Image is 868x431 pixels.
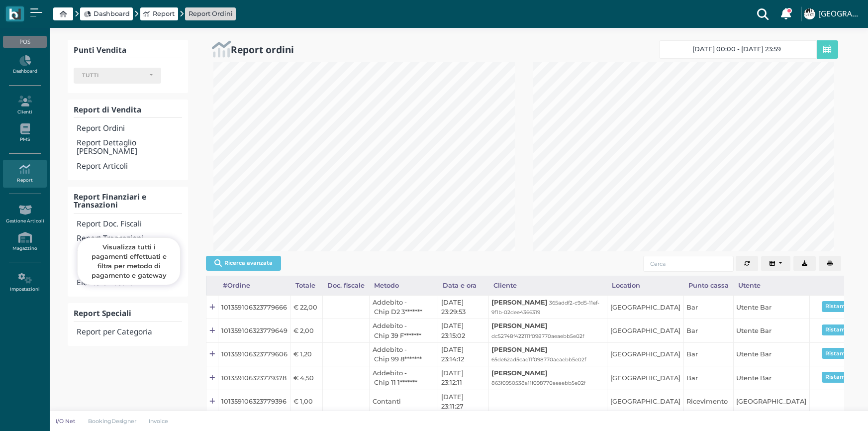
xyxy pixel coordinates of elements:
b: Report Finanziari e Transazioni [74,192,146,211]
b: Punti Vendita [74,45,126,55]
button: TUTTI [74,68,161,84]
small: 863f0950538a11f098770aeaebb5e02f [491,380,585,386]
button: Columns [761,256,791,272]
td: [DATE] 23:11:27 [438,390,489,413]
td: Utente Bar [733,296,809,319]
div: Metodo [369,276,438,295]
div: Doc. fiscale [322,276,369,295]
td: € 4,50 [290,366,322,390]
a: Report [143,9,175,18]
td: 101359106323779396 [218,390,290,413]
div: Cliente [488,276,607,295]
h4: Report Dettaglio [PERSON_NAME] [77,139,182,156]
a: Report Ordini [189,9,233,18]
td: [GEOGRAPHIC_DATA] [607,296,683,319]
td: Bar [683,342,733,366]
b: Report di Vendita [74,105,141,115]
div: POS [3,36,46,48]
b: [PERSON_NAME] [491,369,548,377]
iframe: Help widget launcher [797,400,860,423]
a: Invoice [143,417,175,425]
td: 101359106323779649 [218,319,290,342]
a: Impostazioni [3,269,46,296]
td: [DATE] 23:14:12 [438,342,489,366]
a: Dashboard [3,51,46,79]
td: Contanti [369,390,438,413]
div: Location [607,276,683,295]
button: Aggiorna [736,256,758,272]
a: Magazzino [3,228,46,255]
td: Utente Bar [733,366,809,390]
div: Punto cassa [683,276,733,295]
span: [DATE] 00:00 - [DATE] 23:59 [692,45,781,53]
b: [PERSON_NAME] [491,299,548,306]
span: Dashboard [94,9,130,18]
div: Totale [290,276,322,295]
td: [GEOGRAPHIC_DATA] [733,390,809,413]
td: € 1,00 [290,390,322,413]
td: Bar [683,319,733,342]
td: 101359106323779378 [218,366,290,390]
td: [DATE] 23:12:11 [438,366,489,390]
div: Visualizza tutti i pagamenti effettuati e filtra per metodo di pagamento e gateway [77,237,181,285]
div: #Ordine [218,276,290,295]
a: PMS [3,119,46,147]
td: Utente Bar [733,342,809,366]
button: Export [793,256,816,272]
div: Data e ora [438,276,489,295]
td: [DATE] 23:29:53 [438,296,489,319]
td: 101359106323779606 [218,342,290,366]
a: Dashboard [84,9,130,18]
td: € 1,20 [290,342,322,366]
h4: Report Doc. Fiscali [77,220,182,228]
div: Colonne [761,256,794,272]
td: Utente Bar [733,319,809,342]
td: Ricevimento [683,390,733,413]
h2: Report ordini [231,44,294,55]
h4: [GEOGRAPHIC_DATA] [818,10,862,18]
td: Bar [683,296,733,319]
p: I/O Net [56,417,76,425]
a: Clienti [3,92,46,119]
a: BookingDesigner [82,417,143,425]
td: [GEOGRAPHIC_DATA] [607,366,683,390]
td: 101359106323779666 [218,296,290,319]
td: [GEOGRAPHIC_DATA] [607,390,683,413]
b: [PERSON_NAME] [491,322,548,329]
div: TUTTI [82,72,145,79]
td: Bar [683,366,733,390]
h4: Report per Categoria [77,328,182,336]
a: Report [3,160,46,187]
input: Cerca [643,256,734,272]
img: logo [9,8,20,20]
h4: Report Articoli [77,162,182,171]
b: [PERSON_NAME] [491,346,548,353]
td: € 22,00 [290,296,322,319]
td: € 2,00 [290,319,322,342]
td: [DATE] 23:15:02 [438,319,489,342]
span: Report [153,9,175,18]
a: Gestione Articoli [3,201,46,228]
b: Report Speciali [74,308,131,319]
small: 65de62ad5cae11f098770aeaebb5e02f [491,356,586,363]
td: [GEOGRAPHIC_DATA] [607,342,683,366]
small: dc52748f422111f098770aeaebb5e02f [491,333,584,339]
img: ... [804,8,815,19]
div: Utente [733,276,809,295]
h4: Report Ordini [77,124,182,133]
button: Ricerca avanzata [206,256,281,271]
td: [GEOGRAPHIC_DATA] [607,319,683,342]
a: ... [GEOGRAPHIC_DATA] [802,2,862,26]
